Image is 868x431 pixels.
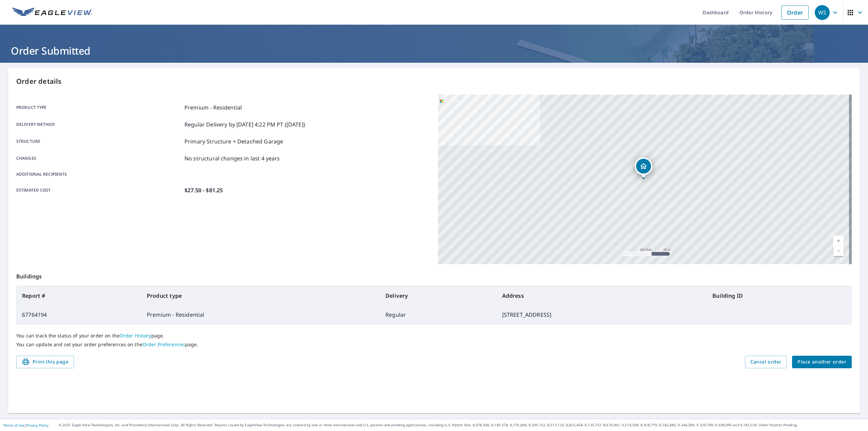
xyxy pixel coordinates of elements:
[16,171,182,177] p: Additional recipients
[635,157,652,178] div: Dropped pin, building 1, Residential property, 11020 Highway 86 Kiowa, CO 80117
[16,137,182,145] p: Structure
[12,7,92,18] img: EV Logo
[141,305,380,324] td: Premium - Residential
[184,186,223,194] p: $27.50 - $81.25
[184,120,305,129] p: Regular Delivery by [DATE] 4:22 PM PT ([DATE])
[16,103,182,112] p: Product type
[380,305,497,324] td: Regular
[745,356,787,368] button: Cancel order
[16,186,182,194] p: Estimated cost
[16,333,852,339] p: You can track the status of your order on the page.
[380,286,497,305] th: Delivery
[497,305,707,324] td: [STREET_ADDRESS]
[184,137,283,145] p: Primary Structure + Detached Garage
[16,154,182,162] p: Changes
[142,341,185,348] a: Order Preferences
[59,423,865,428] p: © 2025 Eagle View Technologies, Inc. and Pictometry International Corp. All Rights Reserved. Repo...
[3,423,48,427] p: |
[833,246,844,256] a: Current Level 17, Zoom Out
[120,332,151,339] a: Order History
[184,154,280,162] p: No structural changes in last 4 years
[16,76,852,86] p: Order details
[184,103,242,112] p: Premium - Residential
[8,44,860,58] h1: Order Submitted
[797,358,846,366] span: Place another order
[141,286,380,305] th: Product type
[17,305,141,324] td: 67764194
[16,120,182,129] p: Delivery method
[3,423,24,428] a: Terms of Use
[497,286,707,305] th: Address
[26,423,48,428] a: Privacy Policy
[22,358,68,366] span: Print this page
[792,356,852,368] button: Place another order
[16,264,852,286] p: Buildings
[707,286,851,305] th: Building ID
[17,286,141,305] th: Report #
[16,356,74,368] button: Print this page
[815,5,830,20] div: WS
[750,358,782,366] span: Cancel order
[833,236,844,246] a: Current Level 17, Zoom In
[16,341,852,348] p: You can update and set your order preferences on the page.
[781,5,809,20] a: Order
